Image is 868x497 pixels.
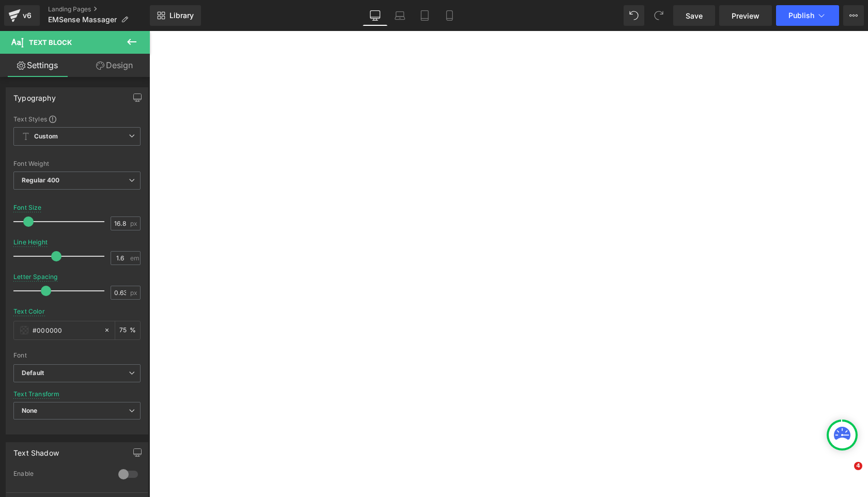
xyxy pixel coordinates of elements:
[437,5,462,26] a: Mobile
[130,220,139,227] span: px
[22,407,38,414] b: None
[22,369,44,378] i: Default
[21,9,34,22] div: v6
[412,5,437,26] a: Tablet
[34,132,58,141] b: Custom
[22,176,60,184] b: Regular 400
[169,11,194,20] span: Library
[843,5,864,26] button: More
[388,5,412,26] a: Laptop
[13,160,141,167] div: Font Weight
[788,11,814,20] span: Publish
[130,255,139,261] span: em
[732,10,760,21] span: Preview
[130,289,139,296] span: px
[13,273,58,281] div: Letter Spacing
[13,88,56,102] div: Typography
[4,5,40,26] a: v6
[48,5,150,13] a: Landing Pages
[686,10,703,21] span: Save
[13,308,45,315] div: Text Color
[13,115,141,123] div: Text Styles
[776,5,839,26] button: Publish
[624,5,644,26] button: Undo
[115,321,140,339] div: %
[150,5,201,26] a: New Library
[29,38,72,46] span: Text Block
[13,470,108,480] div: Enable
[719,5,772,26] a: Preview
[833,462,858,487] iframe: Intercom live chat
[33,324,99,336] input: Color
[13,391,60,398] div: Text Transform
[13,352,141,359] div: Font
[13,239,48,246] div: Line Height
[13,443,59,457] div: Text Shadow
[648,5,669,26] button: Redo
[854,462,862,470] span: 4
[363,5,388,26] a: Desktop
[77,54,152,77] a: Design
[48,15,117,24] span: EMSense Massager
[13,204,42,211] div: Font Size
